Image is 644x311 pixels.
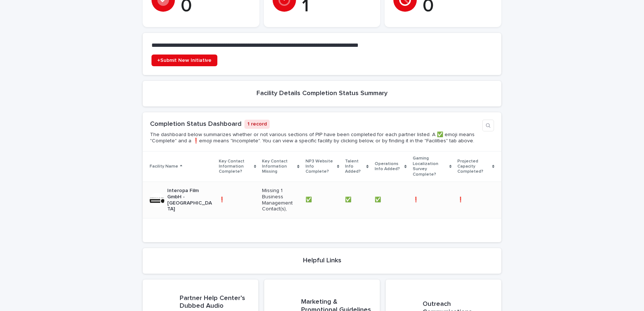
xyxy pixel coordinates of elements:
tr: Interopa Film GmbH - [GEOGRAPHIC_DATA]❗️❗️ Missing 1 Business Management Contact(s),✅✅ ✅✅ ✅✅ ❗️❗️... [143,181,501,218]
p: Operations Info Added? [375,160,403,173]
p: The dashboard below summarizes whether or not various sections of PIP have been completed for eac... [150,132,479,144]
h2: Facility Details Completion Status Summary [257,90,387,98]
a: Completion Status Dashboard [150,121,241,127]
h2: Helpful Links [303,257,341,265]
p: Gaming Localization Survey Complete? [413,154,448,179]
p: ✅ [306,195,313,203]
p: Key Contact Information Missing [262,157,295,176]
p: Facility Name [150,162,178,171]
p: ❗️ [457,195,465,203]
p: Projected Capacity Completed? [457,157,490,176]
p: ✅ [375,195,382,203]
p: Talent Info Added? [345,157,365,176]
p: Missing 1 Business Management Contact(s), [262,188,299,212]
p: ❗️ [413,195,420,203]
a: +Submit New Initiative [151,55,217,66]
p: NP3 Website Info Complete? [306,157,335,176]
span: +Submit New Initiative [157,58,211,63]
p: Key Contact Information Complete? [219,157,252,176]
p: 1 record [244,120,270,129]
p: ✅ [345,195,353,203]
p: Interopa Film GmbH - [GEOGRAPHIC_DATA] [167,188,213,212]
p: ❗️ [219,195,226,203]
